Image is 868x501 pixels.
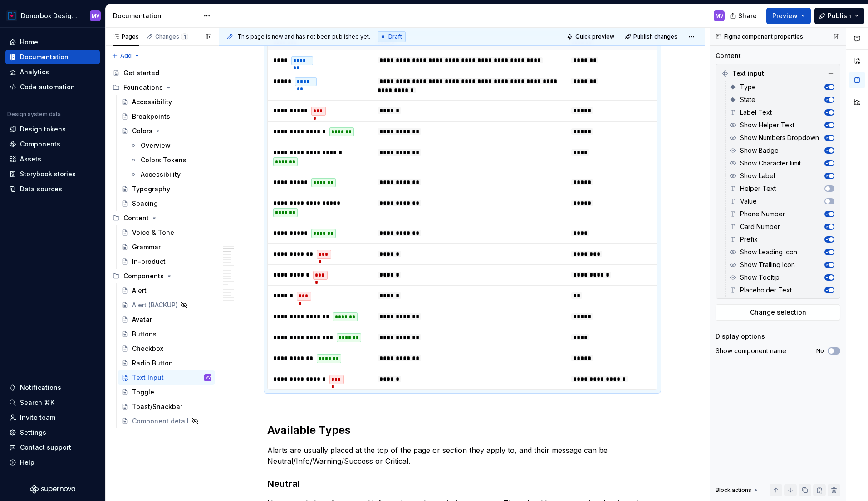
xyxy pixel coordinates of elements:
[740,184,776,193] span: Helper Text
[750,308,806,317] span: Change selection
[30,485,75,494] svg: Supernova Logo
[141,141,171,150] div: Overview
[132,199,158,208] div: Spacing
[118,196,215,211] a: Spacing
[118,240,215,254] a: Grammar
[20,53,69,62] div: Documentation
[118,356,215,370] a: Radio Button
[5,35,100,49] a: Home
[716,304,840,321] button: Change selection
[181,33,188,40] span: 1
[123,272,164,281] div: Components
[740,171,775,180] span: Show Label
[740,146,779,155] span: Show Badge
[740,235,758,244] span: Prefix
[740,286,792,295] span: Placeholder Text
[20,155,41,164] div: Assets
[126,167,215,182] a: Accessibility
[109,80,215,95] div: Foundations
[20,185,62,194] div: Data sources
[118,109,215,124] a: Breakpoints
[113,11,199,20] div: Documentation
[132,257,166,266] div: In-product
[132,301,178,310] div: Alert (BACKUP)
[5,182,100,196] a: Data sources
[20,125,66,134] div: Design tokens
[740,222,780,231] span: Card Number
[20,38,38,47] div: Home
[132,286,147,295] div: Alert
[20,413,55,422] div: Invite team
[118,399,215,414] a: Toast/Snackbar
[5,50,100,64] a: Documentation
[267,445,657,467] p: Alerts are usually placed at the top of the page or section they apply to, and their message can ...
[123,83,163,92] div: Foundations
[132,243,161,252] div: Grammar
[5,455,100,470] button: Help
[141,170,181,179] div: Accessibility
[141,156,186,165] div: Colors Tokens
[814,8,864,24] button: Publish
[109,66,215,428] div: Page tree
[21,11,79,20] div: Donorbox Design System
[118,370,215,385] a: Text InputMV
[716,332,765,341] div: Display options
[118,298,215,312] a: Alert (BACKUP)
[109,49,143,62] button: Add
[5,80,100,94] a: Code automation
[132,228,174,237] div: Voice & Tone
[118,327,215,341] a: Buttons
[740,209,785,219] span: Phone Number
[2,6,103,25] button: Donorbox Design SystemMV
[5,122,100,136] a: Design tokens
[206,373,211,382] div: MV
[20,398,54,407] div: Search ⌘K
[267,423,351,437] strong: Available Types
[132,402,182,411] div: Toast/Snackbar
[132,185,170,194] div: Typography
[738,11,757,20] span: Share
[132,417,189,426] div: Component detail
[772,11,798,20] span: Preview
[109,269,215,283] div: Components
[118,124,215,138] a: Colors
[716,12,723,19] div: MV
[118,225,215,240] a: Voice & Tone
[118,182,215,196] a: Typography
[132,315,152,324] div: Avatar
[716,346,786,355] div: Show component name
[155,33,188,40] div: Changes
[20,68,49,77] div: Analytics
[126,153,215,167] a: Colors Tokens
[740,248,797,257] span: Show Leading Icon
[5,440,100,455] button: Contact support
[5,380,100,395] button: Notifications
[633,33,677,40] span: Publish changes
[132,344,163,353] div: Checkbox
[766,8,811,24] button: Preview
[740,108,772,117] span: Label Text
[132,330,157,339] div: Buttons
[109,66,215,80] a: Get started
[622,30,682,43] button: Publish changes
[564,30,618,43] button: Quick preview
[575,33,614,40] span: Quick preview
[5,65,100,79] a: Analytics
[92,12,99,19] div: MV
[118,312,215,327] a: Avatar
[725,8,763,24] button: Share
[816,347,824,355] label: No
[118,385,215,399] a: Toggle
[732,69,764,78] span: Text input
[267,477,657,490] h3: Neutral
[388,33,402,40] span: Draft
[113,33,139,40] div: Pages
[118,254,215,269] a: In-product
[740,83,756,92] span: Type
[718,66,838,81] div: Text input
[237,33,370,40] span: This page is new and has not been published yet.
[20,443,71,452] div: Contact support
[120,52,132,59] span: Add
[132,359,173,368] div: Radio Button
